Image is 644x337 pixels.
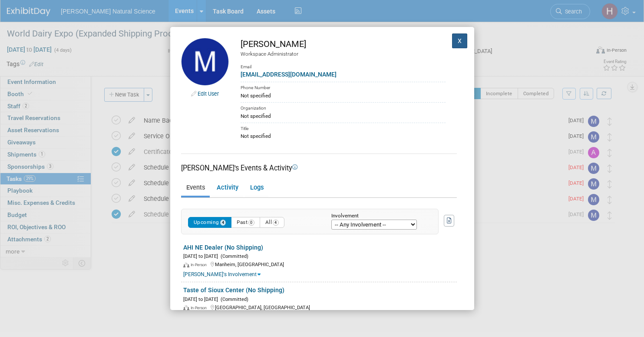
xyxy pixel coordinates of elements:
[241,50,446,58] div: Workspace Administrator
[241,102,446,112] div: Organization
[231,217,260,228] button: Past0
[181,180,210,196] a: Events
[245,180,268,196] a: Logs
[183,244,263,251] a: AHI NE Dealer (No Shipping)
[241,38,446,50] div: [PERSON_NAME]
[183,295,457,303] div: [DATE] to [DATE]
[191,306,209,310] span: In-Person
[183,252,457,260] div: [DATE] to [DATE]
[183,287,284,294] a: Taste of Sioux Center (No Shipping)
[452,33,468,48] button: X
[183,305,189,310] img: In-Person Event
[218,297,248,302] span: (Committed)
[241,92,446,100] div: Not specified
[241,123,446,133] div: Title
[191,263,209,267] span: In-Person
[181,163,457,173] div: [PERSON_NAME]'s Events & Activity
[260,217,284,228] button: All4
[241,82,446,92] div: Phone Number
[188,217,232,228] button: Upcoming4
[211,180,243,196] a: Activity
[183,263,189,268] img: In-Person Event
[220,220,226,226] span: 4
[183,303,457,311] div: [GEOGRAPHIC_DATA], [GEOGRAPHIC_DATA]
[183,260,457,268] div: Manheim, [GEOGRAPHIC_DATA]
[241,71,337,78] a: [EMAIL_ADDRESS][DOMAIN_NAME]
[198,90,219,97] a: Edit User
[248,220,254,226] span: 0
[181,38,229,86] img: Meggie Asche
[241,58,446,70] div: Email
[183,271,261,277] a: [PERSON_NAME]'s Involvement
[241,132,446,140] div: Not specified
[241,112,446,120] div: Not specified
[273,220,279,226] span: 4
[218,254,248,259] span: (Committed)
[331,214,425,219] div: Involvement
